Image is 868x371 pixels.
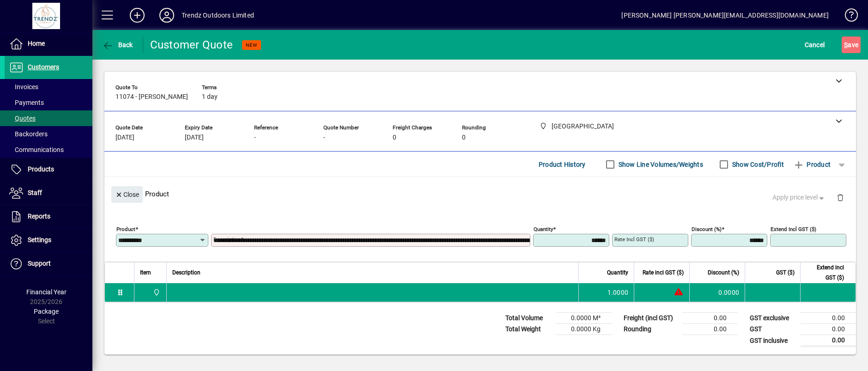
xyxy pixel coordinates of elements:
[9,130,48,138] span: Backorders
[682,324,738,335] td: 0.00
[5,205,92,228] a: Reports
[619,313,682,324] td: Freight (incl GST)
[838,2,856,32] a: Knowledge Base
[115,187,139,202] span: Close
[28,260,51,267] span: Support
[122,7,152,24] button: Add
[34,308,59,315] span: Package
[115,134,134,141] span: [DATE]
[682,313,738,324] td: 0.00
[5,158,92,181] a: Products
[152,7,182,24] button: Profile
[9,83,38,91] span: Invoices
[9,99,44,106] span: Payments
[28,189,42,196] span: Staff
[501,313,556,324] td: Total Volume
[246,42,257,48] span: NEW
[617,160,703,169] label: Show Line Volumes/Weights
[111,186,143,203] button: Close
[140,268,151,278] span: Item
[771,226,816,232] mat-label: Extend incl GST ($)
[254,134,256,141] span: -
[393,134,396,141] span: 0
[26,288,67,296] span: Financial Year
[92,36,143,53] app-page-header-button: Back
[556,324,612,335] td: 0.0000 Kg
[5,79,92,95] a: Invoices
[116,226,135,232] mat-label: Product
[9,146,64,153] span: Communications
[769,189,830,206] button: Apply price level
[607,288,629,297] span: 1.0000
[202,93,218,101] span: 1 day
[745,313,801,324] td: GST exclusive
[534,226,553,232] mat-label: Quantity
[115,93,188,101] span: 11074 - [PERSON_NAME]
[801,324,856,335] td: 0.00
[5,229,92,252] a: Settings
[692,226,722,232] mat-label: Discount (%)
[5,95,92,110] a: Payments
[150,37,233,52] div: Customer Quote
[829,193,851,201] app-page-header-button: Delete
[5,182,92,205] a: Staff
[102,41,133,49] span: Back
[539,157,586,172] span: Product History
[9,115,36,122] span: Quotes
[5,126,92,142] a: Backorders
[805,37,825,52] span: Cancel
[172,268,200,278] span: Description
[772,193,826,202] span: Apply price level
[614,236,654,243] mat-label: Rate incl GST ($)
[323,134,325,141] span: -
[182,8,254,23] div: Trendz Outdoors Limited
[5,32,92,55] a: Home
[28,236,51,243] span: Settings
[842,36,861,53] button: Save
[28,165,54,173] span: Products
[501,324,556,335] td: Total Weight
[643,268,684,278] span: Rate incl GST ($)
[185,134,204,141] span: [DATE]
[776,268,795,278] span: GST ($)
[802,36,827,53] button: Cancel
[28,40,45,47] span: Home
[28,213,50,220] span: Reports
[556,313,612,324] td: 0.0000 M³
[689,283,745,302] td: 0.0000
[5,110,92,126] a: Quotes
[844,37,858,52] span: ave
[109,190,145,198] app-page-header-button: Close
[151,287,161,298] span: New Plymouth
[607,268,628,278] span: Quantity
[829,186,851,208] button: Delete
[104,177,856,211] div: Product
[5,252,92,275] a: Support
[806,262,844,283] span: Extend incl GST ($)
[745,335,801,347] td: GST inclusive
[745,324,801,335] td: GST
[801,313,856,324] td: 0.00
[462,134,466,141] span: 0
[28,63,59,71] span: Customers
[730,160,784,169] label: Show Cost/Profit
[100,36,135,53] button: Back
[621,8,829,23] div: [PERSON_NAME] [PERSON_NAME][EMAIL_ADDRESS][DOMAIN_NAME]
[5,142,92,158] a: Communications
[844,41,848,49] span: S
[708,268,739,278] span: Discount (%)
[213,236,241,243] mat-label: Description
[801,335,856,347] td: 0.00
[535,156,589,173] button: Product History
[619,324,682,335] td: Rounding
